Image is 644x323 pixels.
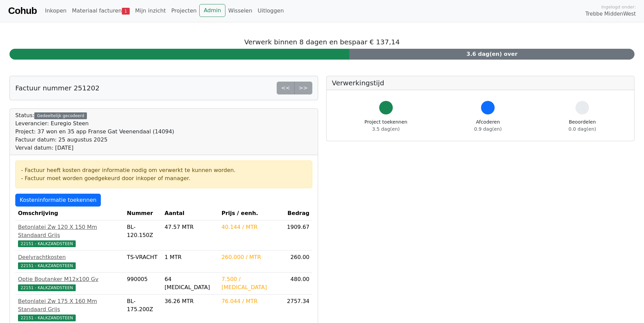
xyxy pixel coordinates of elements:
div: - Factuur heeft kosten drager informatie nodig om verwerkt te kunnen worden. [21,166,307,174]
span: 22151 - KALKZANDSTEEN [18,315,76,321]
a: Betonlatei Zw 175 X 160 Mm Standaard Grijs22151 - KALKZANDSTEEN [18,297,122,322]
h5: Verwerkingstijd [332,79,629,87]
a: Projecten [168,4,199,18]
div: Gedeeltelijk gecodeerd [34,112,87,119]
div: 7.500 / [MEDICAL_DATA] [221,275,281,292]
th: Nummer [124,207,162,220]
span: 22151 - KALKZANDSTEEN [18,284,76,291]
th: Omschrijving [15,207,124,220]
div: 47.57 MTR [165,223,216,231]
h5: Factuur nummer 251202 [15,84,99,92]
a: Wisselen [225,4,255,18]
th: Aantal [162,207,219,220]
div: Project: 37 won en 35 app Franse Gat Veenendaal (14094) [15,128,174,136]
span: 0.0 dag(en) [569,126,596,132]
span: Trebbe MiddenWest [585,10,636,18]
div: 76.044 / MTR [221,297,281,305]
span: 3.5 dag(en) [372,126,400,132]
span: 22151 - KALKZANDSTEEN [18,240,76,247]
div: 36.26 MTR [165,297,216,305]
div: 64 [MEDICAL_DATA] [165,275,216,292]
div: 40.144 / MTR [221,223,281,231]
div: 3.6 dag(en) over [349,49,634,60]
a: Inkopen [42,4,69,18]
div: Status: [15,111,174,152]
a: Materiaal facturen1 [69,4,132,18]
td: 990005 [124,273,162,295]
div: Beoordelen [569,119,596,133]
div: Afcoderen [474,119,502,133]
div: Verval datum: [DATE] [15,144,174,152]
th: Bedrag [284,207,312,220]
div: Optie Boutanker M12x100 Gv [18,275,122,283]
a: Uitloggen [255,4,287,18]
a: Mijn inzicht [132,4,169,18]
div: 1 MTR [165,253,216,261]
td: 1909.67 [284,220,312,251]
span: 0.9 dag(en) [474,126,502,132]
td: TS-VRACHT [124,251,162,273]
div: Betonlatei Zw 175 X 160 Mm Standaard Grijs [18,297,122,314]
td: BL-120.150Z [124,220,162,251]
td: 260.00 [284,251,312,273]
div: Project toekennen [365,119,407,133]
span: Ingelogd onder: [601,4,636,10]
a: Cohub [8,3,37,19]
div: Deelvrachtkosten [18,253,122,261]
a: Deelvrachtkosten22151 - KALKZANDSTEEN [18,253,122,270]
div: Leverancier: Euregio Steen [15,120,174,128]
div: 260.000 / MTR [221,253,281,261]
span: 1 [122,8,130,15]
td: 480.00 [284,273,312,295]
div: Betonlatei Zw 120 X 150 Mm Standaard Grijs [18,223,122,239]
div: Factuur datum: 25 augustus 2025 [15,136,174,144]
span: 22151 - KALKZANDSTEEN [18,262,76,269]
a: Optie Boutanker M12x100 Gv22151 - KALKZANDSTEEN [18,275,122,292]
div: - Factuur moet worden goedgekeurd door inkoper of manager. [21,174,307,182]
a: Admin [199,4,225,17]
a: Betonlatei Zw 120 X 150 Mm Standaard Grijs22151 - KALKZANDSTEEN [18,223,122,247]
th: Prijs / eenh. [219,207,284,220]
a: Kosteninformatie toekennen [15,194,101,207]
h5: Verwerk binnen 8 dagen en bespaar € 137,14 [10,38,634,46]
